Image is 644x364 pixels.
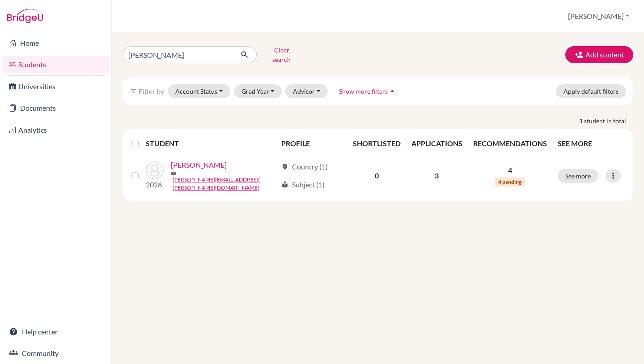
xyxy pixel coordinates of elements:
[2,78,110,95] a: Universities
[579,116,584,126] strong: 1
[171,160,227,170] a: [PERSON_NAME]
[565,46,633,63] button: Add student
[347,133,406,154] th: SHORTLISTED
[558,169,598,183] button: See more
[388,87,397,95] i: arrow_drop_up
[257,43,306,66] button: Clear search
[564,8,633,25] button: [PERSON_NAME]
[2,99,110,117] a: Documents
[276,133,347,154] th: PROFILE
[468,133,552,154] th: RECOMMENDATIONS
[2,344,110,362] a: Community
[281,161,328,172] div: Country (1)
[406,154,468,197] td: 3
[281,181,288,188] span: local_library
[473,165,547,176] p: 4
[495,178,525,186] span: 4 pending
[2,56,110,74] a: Students
[552,133,630,154] th: SEE MORE
[2,34,110,52] a: Home
[146,161,164,179] img: Cáceres, Ana
[331,84,404,98] button: Show more filtersarrow_drop_up
[146,133,276,154] th: STUDENT
[406,133,468,154] th: APPLICATIONS
[123,46,233,63] input: Find student by name...
[7,9,43,23] img: Bridge-U
[339,87,388,95] span: Show more filters
[556,84,626,98] button: Apply default filters
[285,84,328,98] button: Advisor
[2,121,110,139] a: Analytics
[130,87,137,95] i: filter_list
[347,154,406,197] td: 0
[281,163,288,170] span: location_on
[146,179,164,190] p: 2026
[234,84,282,98] button: Grad Year
[281,179,325,190] div: Subject (1)
[584,116,633,126] span: student in total
[168,84,230,98] button: Account Status
[2,323,110,341] a: Help center
[173,176,277,192] a: [PERSON_NAME][EMAIL_ADDRESS][PERSON_NAME][DOMAIN_NAME]
[139,87,164,95] span: Filter by
[171,171,176,176] span: mail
